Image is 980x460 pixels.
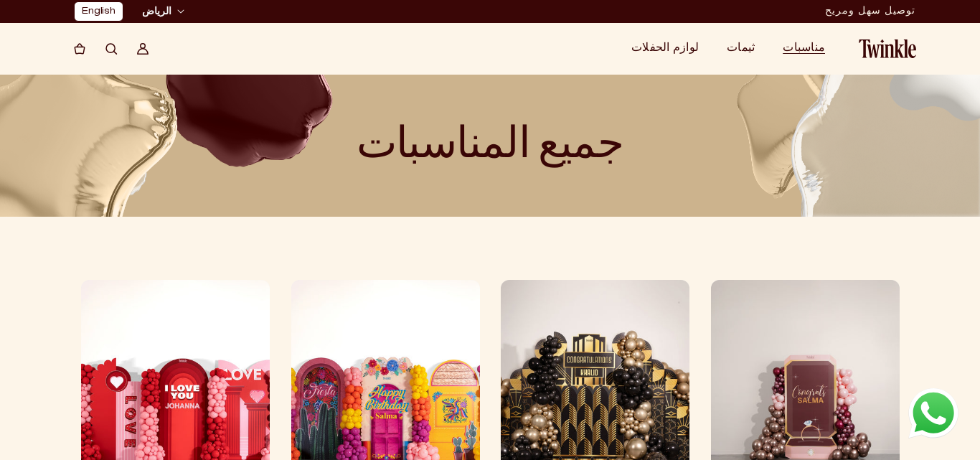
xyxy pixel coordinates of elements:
[718,34,774,63] summary: ثيمات
[727,43,755,54] span: ثيمات
[82,4,116,19] a: English
[783,43,825,54] span: مناسبات
[142,4,171,19] span: الرياض
[138,4,189,20] button: الرياض
[825,1,915,22] div: إعلان
[825,1,915,22] p: توصيل سهل ومريح
[631,43,699,54] span: لوازم الحفلات
[727,43,755,55] a: ثيمات
[859,39,916,58] img: Twinkle
[623,34,718,63] summary: لوازم الحفلات
[95,33,127,65] summary: يبحث
[774,34,844,63] summary: مناسبات
[631,43,699,55] a: لوازم الحفلات
[783,43,825,55] a: مناسبات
